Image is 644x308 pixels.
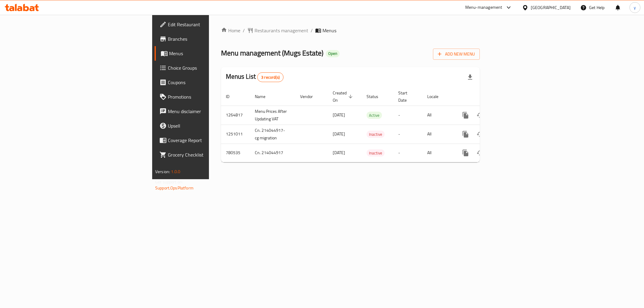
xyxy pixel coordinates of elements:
td: All [422,144,453,162]
h2: Menus List [226,72,284,82]
span: Inactive [367,131,385,138]
span: Edit Restaurant [168,21,255,28]
span: [DATE] [333,149,345,157]
a: Restaurants management [247,27,308,34]
span: Get support on: [155,178,183,186]
span: 3 record(s) [258,75,283,80]
div: [GEOGRAPHIC_DATA] [531,4,571,11]
a: Grocery Checklist [155,148,260,162]
button: Change Status [473,108,487,122]
span: Choice Groups [168,64,255,71]
div: Open [326,50,340,57]
button: Change Status [473,127,487,141]
span: Coupons [168,79,255,86]
nav: breadcrumb [221,27,480,34]
span: Open [326,51,340,56]
span: Coverage Report [168,137,255,144]
span: Upsell [168,122,255,129]
button: Add New Menu [433,49,480,60]
span: Status [367,93,386,100]
button: more [458,108,473,122]
td: Menu Prices After Updating VAT [250,106,295,125]
td: All [422,125,453,144]
span: Menus [322,27,336,34]
button: more [458,146,473,160]
span: Restaurants management [255,27,308,34]
a: Coverage Report [155,133,260,148]
span: Start Date [398,89,415,104]
span: Branches [168,35,255,43]
li: / [311,27,313,34]
span: Created On [333,89,354,104]
div: Export file [463,70,477,84]
span: Locale [427,93,446,100]
span: 1.0.0 [171,168,180,176]
span: ID [226,93,237,100]
div: Menu-management [465,4,502,11]
span: Promotions [168,93,255,100]
a: Menus [155,46,260,61]
span: Grocery Checklist [168,151,255,158]
span: Menu management ( Mugs Estate ) [221,46,323,60]
a: Upsell [155,119,260,133]
a: Edit Restaurant [155,17,260,32]
span: Inactive [367,150,385,157]
td: Cn. 214044917-cg migration [250,125,295,144]
div: Total records count [257,72,284,82]
span: Name [255,93,273,100]
span: Menus [169,50,255,57]
td: - [393,125,422,144]
a: Choice Groups [155,61,260,75]
button: more [458,127,473,141]
span: Add New Menu [438,50,475,58]
div: Inactive [367,131,385,138]
td: Cn. 214044917 [250,144,295,162]
span: Menu disclaimer [168,108,255,115]
a: Support.OpsPlatform [155,184,194,192]
button: Change Status [473,146,487,160]
a: Promotions [155,90,260,104]
span: Vendor [300,93,321,100]
a: Menu disclaimer [155,104,260,119]
span: [DATE] [333,130,345,138]
table: enhanced table [221,87,521,162]
span: [DATE] [333,111,345,119]
td: - [393,144,422,162]
span: Version: [155,168,170,176]
span: y [634,4,636,11]
td: All [422,106,453,125]
span: Active [367,112,382,119]
td: - [393,106,422,125]
th: Actions [453,87,521,106]
a: Branches [155,32,260,46]
a: Coupons [155,75,260,90]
